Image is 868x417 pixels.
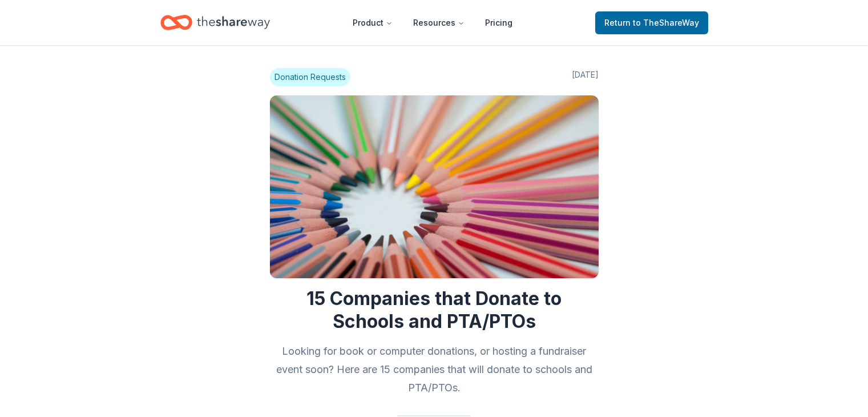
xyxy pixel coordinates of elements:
[344,9,522,36] nav: Main
[270,95,599,278] img: Image for 15 Companies that Donate to Schools and PTA/PTOs
[270,342,599,397] h2: Looking for book or computer donations, or hosting a fundraiser event soon? Here are 15 companies...
[633,18,699,27] span: to TheShareWay
[344,11,402,34] button: Product
[572,68,599,86] span: [DATE]
[476,11,522,34] a: Pricing
[270,287,599,333] h1: 15 Companies that Donate to Schools and PTA/PTOs
[595,11,708,34] a: Returnto TheShareWay
[270,68,350,86] span: Donation Requests
[604,16,699,30] span: Return
[160,9,270,36] a: Home
[404,11,474,34] button: Resources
